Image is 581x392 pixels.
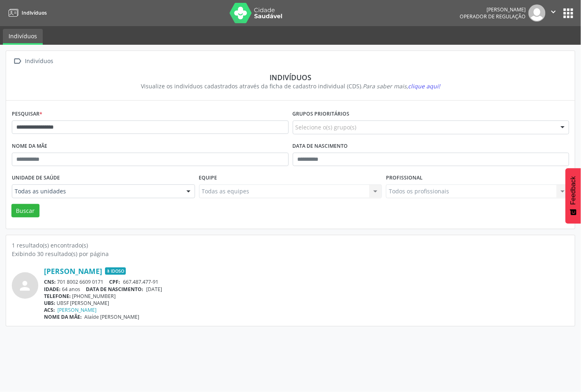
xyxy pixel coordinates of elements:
a: Indivíduos [6,6,47,20]
span: Idoso [105,267,126,275]
span: [DATE] [146,286,162,293]
div: Exibindo 30 resultado(s) por página [12,250,569,258]
label: Profissional [386,172,423,184]
button: Buscar [11,204,39,218]
div: 1 resultado(s) encontrado(s) [12,241,569,250]
span: clique aqui! [408,82,440,90]
span: Selecione o(s) grupo(s) [296,123,357,131]
span: 667.487.477-91 [123,278,158,285]
div: Visualize os indivíduos cadastrados através da ficha de cadastro individual (CDS). [18,82,563,90]
i: person [18,278,33,293]
div: [PERSON_NAME] [460,6,526,13]
a: [PERSON_NAME] [58,307,97,313]
span: ACS: [44,307,55,313]
label: Data de nascimento [293,140,348,153]
span: Feedback [570,176,577,205]
label: Nome da mãe [12,140,47,153]
button:  [546,4,561,22]
i: Para saber mais, [363,82,440,90]
div: Indivíduos [18,73,563,82]
div: [PHONE_NUMBER] [44,293,569,300]
div: UBSF [PERSON_NAME] [44,300,569,307]
span: NOME DA MÃE: [44,313,82,320]
div: Indivíduos [24,55,55,67]
span: Todas as unidades [15,187,178,195]
button: apps [561,6,575,20]
img: img [528,4,546,22]
span: DATA DE NASCIMENTO: [86,286,144,293]
button: Feedback - Mostrar pesquisa [566,168,581,223]
a: [PERSON_NAME] [44,267,102,276]
span: CNS: [44,278,56,285]
div: 701 8002 6609 0171 [44,278,569,285]
span: UBS: [44,300,55,307]
span: IDADE: [44,286,61,293]
i:  [12,55,24,67]
span: Alaíde [PERSON_NAME] [85,313,140,320]
a:  Indivíduos [12,55,55,67]
label: Equipe [199,172,217,184]
label: Grupos prioritários [293,108,350,120]
a: Indivíduos [3,29,43,45]
span: TELEFONE: [44,293,71,300]
label: Unidade de saúde [12,172,60,184]
i:  [549,7,558,16]
span: Indivíduos [22,9,47,16]
label: Pesquisar [12,108,42,120]
span: Operador de regulação [460,13,526,20]
div: 64 anos [44,286,569,293]
span: CPF: [110,278,121,285]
